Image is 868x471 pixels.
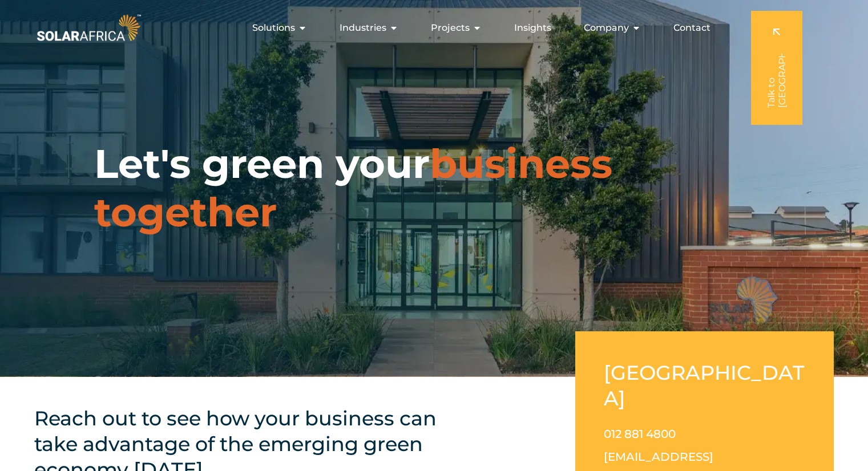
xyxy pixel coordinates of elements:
[94,139,612,237] span: business together
[143,17,720,39] div: Menu Toggle
[340,21,386,35] span: Industries
[143,17,720,39] nav: Menu
[584,21,629,35] span: Company
[514,21,551,35] a: Insights
[673,21,710,35] a: Contact
[604,360,805,411] h2: [GEOGRAPHIC_DATA]
[604,427,676,441] a: 012 881 4800
[431,21,470,35] span: Projects
[252,21,295,35] span: Solutions
[94,140,774,237] h1: Let's green your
